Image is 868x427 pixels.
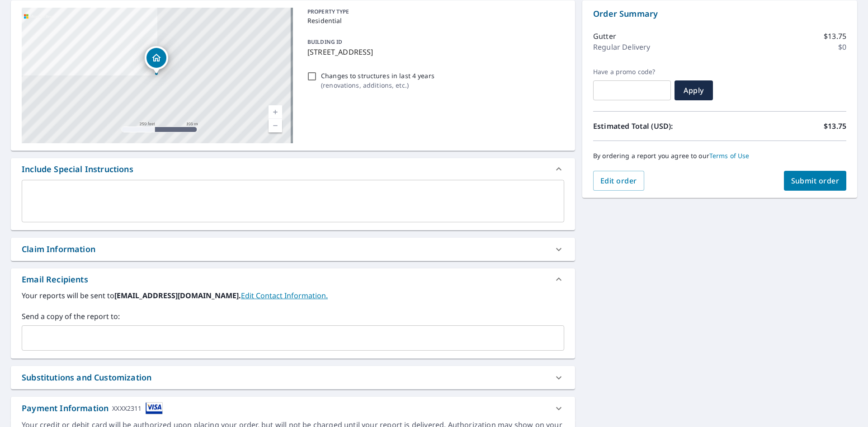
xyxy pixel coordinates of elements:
[593,171,644,191] button: Edit order
[269,119,282,132] a: Current Level 17, Zoom Out
[22,273,88,286] div: Email Recipients
[593,152,846,160] p: By ordering a report you agree to our
[600,176,637,186] span: Edit order
[307,47,561,57] p: [STREET_ADDRESS]
[593,8,846,20] p: Order Summary
[22,402,163,414] div: Payment Information
[11,268,575,290] div: Email Recipients
[307,38,342,46] p: BUILDING ID
[675,80,713,100] button: Apply
[22,371,151,384] div: Substitutions and Customization
[269,105,282,119] a: Current Level 17, Zoom In
[824,121,846,131] p: $13.75
[22,163,133,175] div: Include Special Instructions
[784,171,847,191] button: Submit order
[709,151,750,160] a: Terms of Use
[11,158,575,180] div: Include Special Instructions
[11,366,575,389] div: Substitutions and Customization
[241,291,328,300] a: EditContactInfo
[307,8,561,16] p: PROPERTY TYPE
[593,42,650,52] p: Regular Delivery
[22,290,564,301] label: Your reports will be sent to
[11,397,575,420] div: Payment InformationXXXX2311cardImage
[791,176,840,186] span: Submit order
[112,402,142,414] div: XXXX2311
[307,16,561,25] p: Residential
[593,31,616,42] p: Gutter
[11,238,575,261] div: Claim Information
[824,31,846,42] p: $13.75
[114,291,241,300] b: [EMAIL_ADDRESS][DOMAIN_NAME].
[22,311,564,322] label: Send a copy of the report to:
[145,46,168,74] div: Dropped pin, building 1, Residential property, 2520 Del Lago Dr Fort Lauderdale, FL 33316
[593,68,671,76] label: Have a promo code?
[321,80,434,90] p: ( renovations, additions, etc. )
[593,121,720,131] p: Estimated Total (USD):
[682,85,706,95] span: Apply
[22,243,95,255] div: Claim Information
[321,71,434,80] p: Changes to structures in last 4 years
[838,42,846,52] p: $0
[146,402,163,414] img: cardImage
